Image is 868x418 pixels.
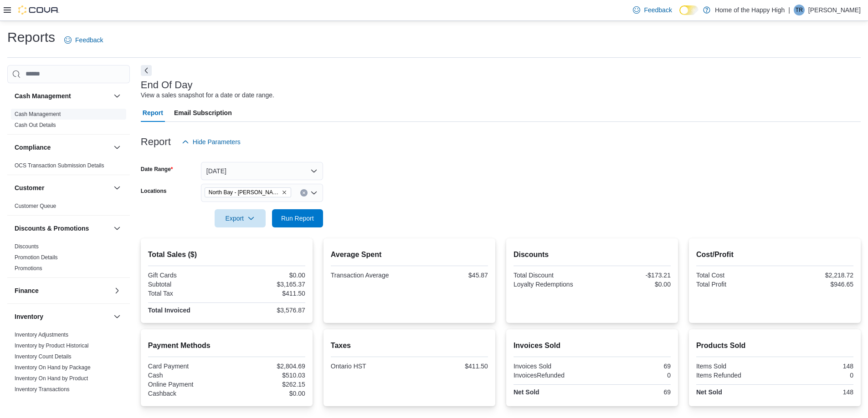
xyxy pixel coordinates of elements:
button: Discounts & Promotions [112,223,123,234]
div: 0 [594,372,671,379]
div: $2,218.72 [776,272,853,279]
button: Clear input [300,189,308,196]
div: Tom Rishaur [794,5,805,15]
div: 0 [776,372,853,379]
button: [DATE] [201,162,323,180]
button: Finance [15,286,110,295]
strong: Total Invoiced [148,307,190,314]
div: Online Payment [148,381,225,388]
h3: Compliance [15,143,51,152]
div: Discounts & Promotions [7,241,130,277]
h2: Products Sold [696,340,853,351]
h3: Customer [15,183,44,192]
span: Email Subscription [174,104,232,122]
h3: Discounts & Promotions [15,224,89,233]
div: 69 [594,363,671,370]
span: Discounts [15,243,39,250]
span: North Bay - [PERSON_NAME] Terrace - Fire & Flower [209,188,280,197]
div: $2,804.69 [228,363,305,370]
div: Total Profit [696,281,773,288]
div: 148 [776,363,853,370]
div: -$173.21 [594,272,671,279]
a: Promotions [15,265,42,272]
span: Inventory by Product Historical [15,342,89,349]
h1: Reports [7,28,55,46]
h2: Payment Methods [148,340,305,351]
button: Compliance [112,142,123,153]
button: Export [215,209,266,227]
button: Hide Parameters [178,133,244,151]
button: Customer [112,182,123,193]
div: Subtotal [148,281,225,288]
div: $0.00 [228,390,305,397]
a: OCS Transaction Submission Details [15,162,104,169]
span: Export [220,209,260,227]
button: Compliance [15,143,110,152]
span: Inventory On Hand by Package [15,364,91,371]
span: Inventory Count Details [15,353,72,360]
strong: Net Sold [696,388,722,396]
div: Items Refunded [696,372,773,379]
div: Loyalty Redemptions [514,281,591,288]
strong: Net Sold [514,388,539,396]
h3: Inventory [15,312,43,321]
a: Inventory Count Details [15,353,72,360]
div: InvoicesRefunded [514,372,591,379]
a: Inventory On Hand by Product [15,375,88,382]
h2: Average Spent [331,249,488,260]
button: Finance [112,285,123,296]
h3: Finance [15,286,39,295]
span: Run Report [281,214,314,223]
div: Total Discount [514,272,591,279]
div: Cashback [148,390,225,397]
div: Cash Management [7,109,130,134]
span: Inventory Transactions [15,386,70,393]
input: Dark Mode [679,5,699,15]
div: Ontario HST [331,363,408,370]
div: View a sales snapshot for a date or date range. [141,91,274,100]
span: Cash Out Details [15,121,56,129]
p: Home of the Happy High [715,5,785,15]
div: $45.87 [411,272,488,279]
h3: End Of Day [141,80,193,91]
div: $411.50 [228,290,305,297]
span: Report [143,104,163,122]
div: Card Payment [148,363,225,370]
div: $946.65 [776,281,853,288]
div: Transaction Average [331,272,408,279]
a: Customer Queue [15,203,56,209]
label: Date Range [141,166,173,173]
button: Next [141,65,152,76]
span: Cash Management [15,111,61,118]
span: Promotions [15,265,42,272]
div: 69 [594,388,671,396]
a: Cash Management [15,111,61,117]
button: Cash Management [112,91,123,101]
span: North Bay - Thibeault Terrace - Fire & Flower [205,187,291,197]
a: Cash Out Details [15,122,56,128]
h3: Report [141,136,171,147]
h2: Total Sales ($) [148,249,305,260]
div: $0.00 [228,272,305,279]
a: Discounts [15,243,39,250]
h2: Discounts [514,249,671,260]
span: OCS Transaction Submission Details [15,162,104,169]
div: $510.03 [228,372,305,379]
button: Inventory [15,312,110,321]
div: $411.50 [411,363,488,370]
span: Feedback [644,5,672,15]
span: TR [796,5,803,15]
div: $3,576.87 [228,307,305,314]
span: Feedback [75,35,103,45]
a: Promotion Details [15,254,58,261]
h2: Taxes [331,340,488,351]
a: Feedback [629,1,675,19]
a: Inventory On Hand by Package [15,364,91,371]
div: Cash [148,372,225,379]
div: Compliance [7,160,130,175]
img: Cova [18,5,59,15]
button: Open list of options [310,189,318,196]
